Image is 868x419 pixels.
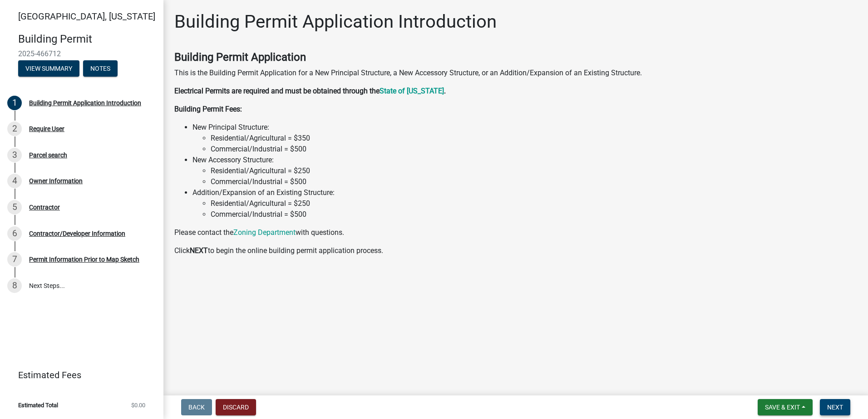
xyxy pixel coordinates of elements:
li: New Principal Structure: [192,122,857,155]
a: Estimated Fees [7,366,149,384]
li: Commercial/Industrial = $500 [211,209,857,220]
div: 1 [7,96,22,110]
span: [GEOGRAPHIC_DATA], [US_STATE] [18,11,155,22]
span: Back [188,404,205,411]
div: Parcel search [29,152,67,158]
div: Contractor [29,204,60,210]
h4: Building Permit [18,33,156,46]
button: Discard [216,399,256,415]
p: Please contact the with questions. [174,227,857,238]
button: Next [820,399,850,415]
wm-modal-confirm: Summary [18,65,79,73]
li: Residential/Agricultural = $250 [211,198,857,209]
button: Notes [83,60,118,77]
div: Building Permit Application Introduction [29,100,141,106]
li: Residential/Agricultural = $350 [211,133,857,144]
span: $0.00 [131,402,145,408]
span: Next [827,404,843,411]
strong: Building Permit Fees: [174,105,242,113]
div: 4 [7,174,22,188]
p: This is the Building Permit Application for a New Principal Structure, a New Accessory Structure,... [174,68,857,78]
a: State of [US_STATE] [380,87,444,95]
div: 3 [7,148,22,162]
button: Back [181,399,212,415]
wm-modal-confirm: Notes [83,65,118,73]
div: 5 [7,200,22,214]
li: Residential/Agricultural = $250 [211,166,857,176]
span: 2025-466712 [18,49,145,58]
li: Commercial/Industrial = $500 [211,144,857,155]
h1: Building Permit Application Introduction [174,11,497,33]
div: Permit Information Prior to Map Sketch [29,256,139,263]
div: Contractor/Developer Information [29,230,125,237]
span: Estimated Total [18,402,58,408]
div: 6 [7,226,22,241]
div: Require User [29,126,64,132]
div: Owner Information [29,178,83,184]
strong: NEXT [190,246,208,255]
span: Save & Exit [765,404,800,411]
p: Click to begin the online building permit application process. [174,245,857,256]
li: New Accessory Structure: [192,155,857,187]
strong: Building Permit Application [174,51,306,63]
button: View Summary [18,60,79,77]
li: Commercial/Industrial = $500 [211,176,857,187]
li: Addition/Expansion of an Existing Structure: [192,187,857,220]
a: Zoning Department [233,228,296,237]
strong: . [444,87,446,95]
button: Save & Exit [758,399,813,415]
div: 2 [7,122,22,136]
strong: Electrical Permits are required and must be obtained through the [174,87,380,95]
div: 7 [7,252,22,267]
div: 8 [7,278,22,293]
